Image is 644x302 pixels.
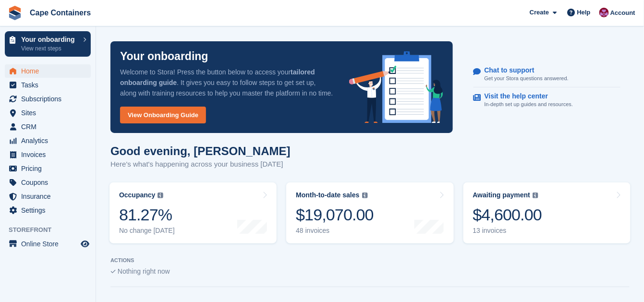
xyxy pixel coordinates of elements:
span: Tasks [21,78,79,92]
a: Your onboarding View next steps [5,31,91,57]
span: Account [610,8,635,18]
p: In-depth set up guides and resources. [485,100,573,109]
h1: Good evening, [PERSON_NAME] [110,145,291,157]
a: Cape Containers [26,5,95,21]
a: menu [5,204,91,217]
a: menu [5,148,91,161]
img: icon-info-grey-7440780725fd019a000dd9b08b2336e03edf1995a4989e88bcd33f0948082b44.svg [533,193,538,198]
div: Occupancy [119,191,155,199]
a: Visit the help center In-depth set up guides and resources. [474,87,620,113]
span: Create [530,8,549,17]
span: Subscriptions [21,92,79,106]
div: No change [DATE] [119,227,175,235]
img: icon-info-grey-7440780725fd019a000dd9b08b2336e03edf1995a4989e88bcd33f0948082b44.svg [158,193,163,198]
div: Month-to-date sales [296,191,359,199]
img: onboarding-info-6c161a55d2c0e0a8cae90662b2fe09162a5109e8cc188191df67fb4f79e88e88.svg [349,51,443,123]
span: Storefront [9,225,96,235]
p: Get your Stora questions answered. [485,74,569,83]
img: stora-icon-8386f47178a22dfd0bd8f6a31ec36ba5ce8667c1dd55bd0f319d3a0aa187defe.svg [8,6,22,20]
p: Visit the help center [485,92,566,100]
div: $4,600.00 [473,205,542,225]
a: menu [5,92,91,106]
a: menu [5,106,91,120]
div: Awaiting payment [473,191,531,199]
a: menu [5,134,91,147]
span: Coupons [21,176,79,189]
span: Insurance [21,190,79,203]
img: icon-info-grey-7440780725fd019a000dd9b08b2336e03edf1995a4989e88bcd33f0948082b44.svg [362,193,368,198]
p: Your onboarding [21,36,78,43]
span: Sites [21,106,79,120]
a: Preview store [79,238,91,250]
a: menu [5,162,91,175]
img: blank_slate_check_icon-ba018cac091ee9be17c0a81a6c232d5eb81de652e7a59be601be346b1b6ddf79.svg [110,270,116,274]
span: Settings [21,204,79,217]
a: menu [5,237,91,251]
a: menu [5,78,91,92]
a: Awaiting payment $4,600.00 13 invoices [463,182,631,243]
span: Invoices [21,148,79,161]
span: Online Store [21,237,79,251]
span: Help [577,8,591,17]
a: View Onboarding Guide [120,107,206,123]
span: Analytics [21,134,79,147]
span: CRM [21,120,79,133]
div: $19,070.00 [296,205,374,225]
a: Chat to support Get your Stora questions answered. [474,61,620,88]
p: Welcome to Stora! Press the button below to access your . It gives you easy to follow steps to ge... [120,67,334,98]
div: 48 invoices [296,227,374,235]
a: menu [5,120,91,133]
a: Month-to-date sales $19,070.00 48 invoices [286,182,453,243]
p: ACTIONS [110,257,630,264]
p: Your onboarding [120,51,208,62]
a: menu [5,64,91,78]
a: menu [5,190,91,203]
div: 81.27% [119,205,175,225]
div: 13 invoices [473,227,542,235]
p: Chat to support [485,66,561,74]
p: Here's what's happening across your business [DATE] [110,159,291,170]
span: Home [21,64,79,78]
span: Pricing [21,162,79,175]
span: Nothing right now [118,267,170,275]
p: View next steps [21,44,78,53]
a: Occupancy 81.27% No change [DATE] [109,182,277,243]
img: Matt Dollisson [599,8,609,17]
a: menu [5,176,91,189]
